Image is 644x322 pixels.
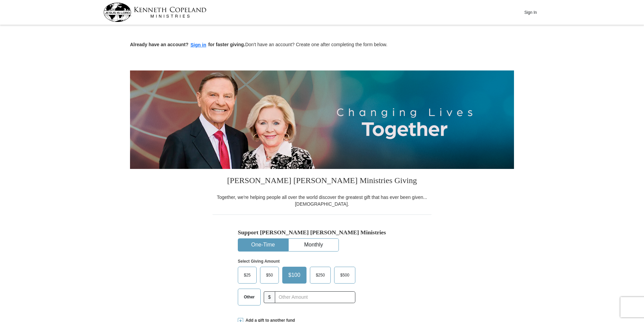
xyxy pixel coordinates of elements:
button: Sign in [189,41,208,49]
h3: [PERSON_NAME] [PERSON_NAME] Ministries Giving [213,169,431,194]
div: Together, we're helping people all over the world discover the greatest gift that has ever been g... [213,194,431,207]
span: $ [264,291,275,303]
input: Other Amount [275,291,355,303]
p: Don't have an account? Create one after completing the form below. [130,41,514,49]
button: Monthly [289,239,339,251]
button: One-Time [238,239,288,251]
span: Other [240,292,258,302]
span: $100 [285,270,304,280]
strong: Select Giving Amount [238,259,280,264]
span: $500 [337,270,353,280]
span: $50 [263,270,276,280]
strong: Already have an account? for faster giving. [130,42,245,47]
h5: Support [PERSON_NAME] [PERSON_NAME] Ministries [238,229,406,236]
img: kcm-header-logo.svg [103,3,206,22]
button: Sign In [520,7,541,18]
span: $250 [313,270,328,280]
span: $25 [240,270,254,280]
